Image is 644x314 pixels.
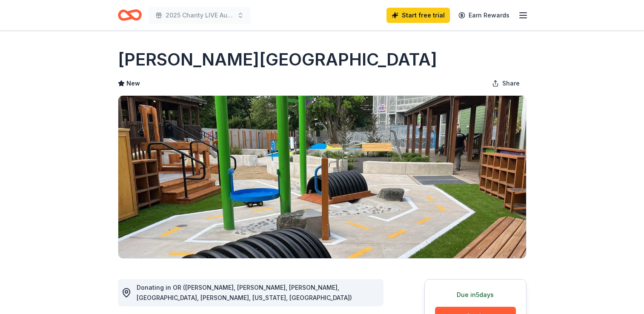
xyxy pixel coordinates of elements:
[118,48,437,71] h1: [PERSON_NAME][GEOGRAPHIC_DATA]
[118,96,526,258] img: Image for Gilbert House Children's Museum
[126,78,140,88] span: New
[149,7,251,24] button: 2025 Charity LIVE Auction and Dinner Fundraiser
[386,8,450,23] a: Start free trial
[118,5,142,25] a: Home
[502,78,520,88] span: Share
[166,10,234,20] span: 2025 Charity LIVE Auction and Dinner Fundraiser
[137,284,352,301] span: Donating in OR ([PERSON_NAME], [PERSON_NAME], [PERSON_NAME], [GEOGRAPHIC_DATA], [PERSON_NAME], [U...
[435,290,516,300] div: Due in 5 days
[453,8,515,23] a: Earn Rewards
[485,75,527,92] button: Share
